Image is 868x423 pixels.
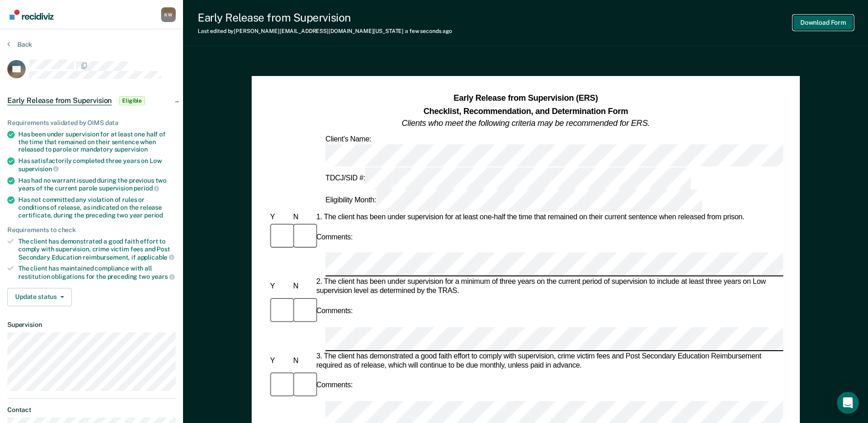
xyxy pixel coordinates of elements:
[18,177,176,192] div: Has had no warrant issued during the previous two years of the current parole supervision
[18,165,59,173] span: supervision
[837,392,859,414] div: Open Intercom Messenger
[18,157,176,173] div: Has satisfactorily completed three years on Low
[7,288,72,306] button: Update status
[314,381,355,390] div: Comments:
[18,196,176,219] div: Has not committed any violation of rules or conditions of release, as indicated on the release ce...
[198,28,452,34] div: Last edited by [PERSON_NAME][EMAIL_ADDRESS][DOMAIN_NAME][US_STATE]
[119,96,145,105] span: Eligible
[18,265,176,280] div: The client has maintained compliance with all restitution obligations for the preceding two
[18,238,176,261] div: The client has demonstrated a good faith effort to comply with supervision, crime victim fees and...
[291,282,314,292] div: N
[314,233,355,242] div: Comments:
[323,190,704,212] div: Eligibility Month:
[114,146,148,153] span: supervision
[323,167,693,190] div: TDCJ/SID #:
[423,106,628,115] strong: Checklist, Recommendation, and Determination Form
[10,10,54,20] img: Recidiviz
[268,282,291,292] div: Y
[137,254,174,261] span: applicable
[7,119,176,127] div: Requirements validated by OIMS data
[7,40,32,49] button: Back
[268,213,291,222] div: Y
[453,94,598,103] strong: Early Release from Supervision (ERS)
[18,130,176,153] div: Has been under supervision for at least one half of the time that remained on their sentence when...
[793,15,853,30] button: Download Form
[7,96,112,105] span: Early Release from Supervision
[314,307,355,316] div: Comments:
[402,119,650,128] em: Clients who meet the following criteria may be recommended for ERS.
[144,211,163,219] span: period
[7,406,176,414] dt: Contact
[268,357,291,366] div: Y
[161,7,176,22] button: Profile dropdown button
[405,28,452,34] span: a few seconds ago
[151,273,175,280] span: years
[314,352,783,370] div: 3. The client has demonstrated a good faith effort to comply with supervision, crime victim fees ...
[291,213,314,222] div: N
[7,226,176,234] div: Requirements to check
[291,357,314,366] div: N
[314,213,783,222] div: 1. The client has been under supervision for at least one-half the time that remained on their cu...
[134,184,159,192] span: period
[161,7,176,22] div: K W
[314,278,783,296] div: 2. The client has been under supervision for a minimum of three years on the current period of su...
[198,11,452,24] div: Early Release from Supervision
[7,321,176,329] dt: Supervision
